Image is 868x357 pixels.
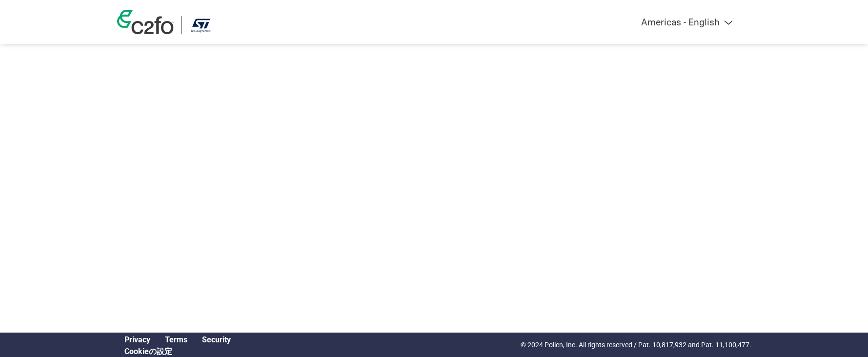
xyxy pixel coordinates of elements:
[189,16,213,34] img: STMicroelectronics
[117,10,174,34] img: c2fo logo
[521,340,751,350] p: © 2024 Pollen, Inc. All rights reserved / Pat. 10,817,932 and Pat. 11,100,477.
[165,335,187,344] a: Terms
[124,335,150,344] a: Privacy
[124,347,172,356] a: Cookie Preferences, opens a dedicated popup modal window
[202,335,231,344] a: Security
[117,347,238,357] div: Open Cookie Preferences Modal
